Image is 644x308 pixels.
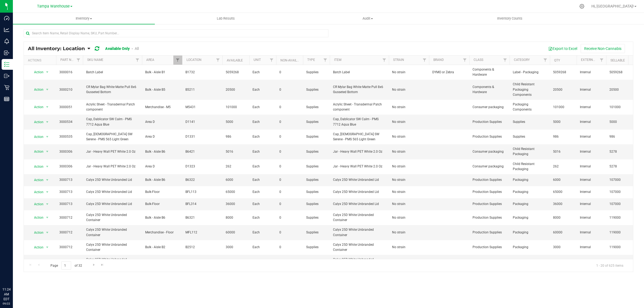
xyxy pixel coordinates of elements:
[513,102,547,112] span: Packaging Components
[28,46,87,52] a: All Inventory: Location
[44,133,51,141] span: select
[226,87,246,92] span: 20500
[580,105,603,110] span: Internal
[145,164,179,169] span: Area D
[473,119,506,124] span: Production Supplies
[4,16,9,21] inline-svg: Dashboard
[2,302,10,306] p: 09/22
[59,201,80,207] span: 3000713
[513,119,547,124] span: Supplies
[279,164,300,169] span: 0
[306,119,327,124] span: Supplies
[333,85,386,95] span: CR Mylar Bag White Matte Pull 8x6 Gusseted Bottom
[473,134,506,139] span: Production Supplies
[253,164,273,169] span: Each
[279,134,300,139] span: 0
[74,56,83,65] a: Filter
[580,230,603,235] span: Internal
[609,177,630,182] span: 107000
[267,56,276,65] a: Filter
[86,177,139,182] span: Calyx 25D White Unbranded Lid
[86,227,139,237] span: Calyx 25D White Unbranded Container
[86,102,139,112] span: Acrylic Sheet - Transdermal Patch component
[226,70,246,75] span: 5059268
[306,189,327,195] span: Supplies
[185,201,219,207] span: BFL314
[580,149,603,154] span: Internal
[133,56,142,65] a: Filter
[279,215,300,220] span: 0
[59,245,80,250] span: 3000712
[4,96,9,102] inline-svg: Reports
[392,164,426,169] span: No strain
[307,58,315,62] a: Type
[59,177,80,182] span: 3000713
[392,134,426,139] span: No strain
[610,58,625,62] a: Sellable
[306,134,327,139] span: Supplies
[541,56,550,65] a: Filter
[59,189,80,195] span: 3000713
[253,119,273,124] span: Each
[28,46,85,52] span: All Inventory: Location
[513,189,547,195] span: Packaging
[253,177,273,182] span: Each
[253,149,273,154] span: Each
[279,201,300,207] span: 0
[609,87,630,92] span: 20500
[44,214,51,221] span: select
[59,215,80,220] span: 3000712
[185,105,219,110] span: M5431
[279,177,300,182] span: 0
[29,176,44,184] span: Action
[4,39,9,44] inline-svg: Monitoring
[473,177,506,182] span: Production Supplies
[4,50,9,56] inline-svg: Inbound
[513,82,547,97] span: Child Resistant Packaging Components
[333,212,386,223] span: Calyx 25D White Unbranded Container
[29,214,44,221] span: Action
[474,58,483,62] a: Class
[553,230,573,235] span: 60000
[306,87,327,92] span: Supplies
[253,189,273,195] span: Each
[279,149,300,154] span: 0
[279,245,300,250] span: 0
[185,70,219,75] span: B1732
[185,119,219,124] span: D1141
[609,201,630,207] span: 107000
[253,230,273,235] span: Each
[145,189,179,195] span: Bulk-Floor
[392,189,426,195] span: No strain
[44,68,51,76] span: select
[46,261,86,270] span: Page of 32
[333,242,386,252] span: Calyx 25D White Unbranded Container
[553,149,573,154] span: 5016
[90,261,98,269] a: Go to the next page
[226,215,246,220] span: 8000
[59,149,80,154] span: 3000306
[392,230,426,235] span: No strain
[253,201,273,207] span: Each
[432,70,466,75] span: DYMO or Zebra
[59,87,80,92] span: 3000210
[597,56,606,65] a: Filter
[86,149,139,154] span: Jar - Heavy Wall PET White 2.0 Oz
[59,164,80,169] span: 3000306
[580,134,603,139] span: Internal
[253,134,273,139] span: Each
[253,70,273,75] span: Each
[185,134,219,139] span: D1331
[86,201,139,207] span: Calyx 25D White Unbranded Lid
[59,105,80,110] span: 3000051
[513,215,547,220] span: Packaging
[155,13,297,24] a: Lab Results
[580,245,603,250] span: Internal
[4,27,9,32] inline-svg: Analytics
[44,258,51,266] span: select
[185,245,219,250] span: B2512
[580,189,603,195] span: Internal
[13,13,155,24] a: Inventory
[580,164,603,169] span: Internal
[333,132,386,142] span: Cap, [DEMOGRAPHIC_DATA] SW Serene - PMS 565 Light Green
